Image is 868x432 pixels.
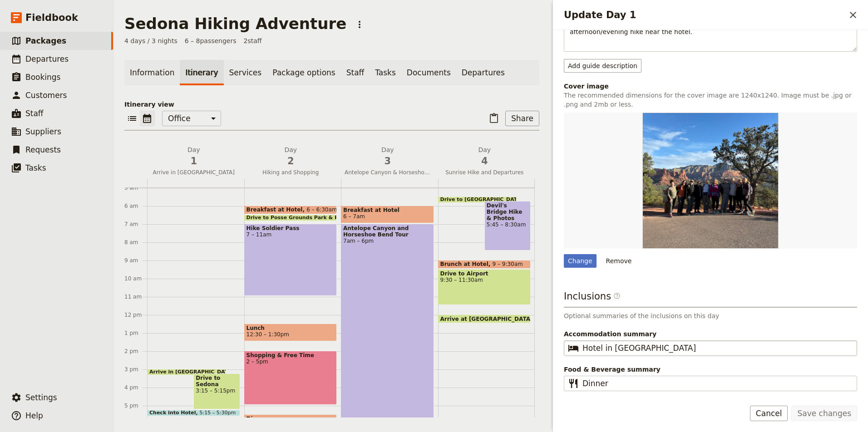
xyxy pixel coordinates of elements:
[247,206,307,213] span: Breakfast at Hotel
[440,197,527,202] span: Drive to [GEOGRAPHIC_DATA]
[564,329,857,339] span: Accommodation summary
[345,145,431,168] h2: Day
[442,154,528,168] span: 4
[124,100,539,109] p: Itinerary view
[564,365,857,374] span: Food & Beverage summary
[124,348,147,355] div: 2 pm
[25,11,78,25] span: Fieldbook
[124,15,346,33] h1: Sedona Hiking Adventure
[343,238,432,244] span: 7am – 6pm
[185,36,237,45] span: 6 – 8 passengers
[244,169,338,176] span: Hiking and Shopping
[352,17,367,32] button: Actions
[568,378,579,389] span: ​
[196,375,237,388] span: Drive to Sedona
[25,145,61,154] span: Requests
[613,292,621,299] span: ​
[791,406,857,421] button: Save changes
[438,196,517,203] div: Drive to [GEOGRAPHIC_DATA]
[180,60,223,85] a: Itinerary
[247,225,335,231] span: Hike Soldier Pass
[124,366,147,373] div: 3 pm
[149,410,200,416] span: Check into Hotel
[642,113,779,249] img: https://d33jgr8dhgav85.cloudfront.net/673c6f11f7e6890d2a376b95/6862acfd645de0b309da792c?Expires=1...
[247,416,335,422] span: Dinner
[247,231,335,238] span: 7 – 11am
[124,111,140,126] button: List view
[124,184,147,191] div: 5 am
[151,154,237,168] span: 1
[564,311,857,320] p: Optional summaries of the inclusions on this day
[401,60,456,85] a: Documents
[247,215,351,221] span: Drive to Posse Grounds Park & Ride
[564,254,597,268] div: Change
[147,369,226,375] div: Arrive in [GEOGRAPHIC_DATA]
[244,351,337,405] div: Shopping & Free Time2 – 5pm
[124,384,147,391] div: 4 pm
[582,343,851,353] input: Accommodation summary​
[484,201,531,250] div: Devil's Bridge Hike & Photos5:45 – 8:30am
[124,311,147,319] div: 12 pm
[341,169,434,176] span: Antelope Canyon & Horseshoe Bend
[247,352,335,358] span: Shopping & Free Time
[438,260,531,269] div: Brunch at Hotel9 – 9:30am
[124,275,147,282] div: 10 am
[25,109,44,118] span: Staff
[25,163,46,172] span: Tasks
[244,215,337,221] div: Drive to Posse Grounds Park & Ride
[247,358,335,365] span: 2 – 5pm
[487,221,528,228] span: 5:45 – 8:30am
[486,111,502,126] button: Paste itinerary item
[370,60,401,85] a: Tasks
[151,145,237,168] h2: Day
[248,154,334,168] span: 2
[244,206,337,214] div: Breakfast at Hotel6 – 6:30am
[247,325,335,331] span: Lunch
[341,145,438,179] button: Day3Antelope Canyon & Horseshoe Bend
[247,331,289,338] span: 12:30 – 1:30pm
[244,145,341,179] button: Day2Hiking and Shopping
[438,269,531,305] div: Drive to Airport9:30 – 11:30am
[124,329,147,337] div: 1 pm
[306,206,337,213] span: 6 – 6:30am
[440,261,493,267] span: Brunch at Hotel
[193,373,240,409] div: Drive to Sedona3:15 – 5:15pm
[149,369,237,375] span: Arrive in [GEOGRAPHIC_DATA]
[25,393,57,402] span: Settings
[244,36,262,45] span: 2 staff
[341,206,434,223] div: Breakfast at Hotel6 – 7am
[845,7,861,23] button: Close drawer
[440,270,529,277] span: Drive to Airport
[124,221,147,228] div: 7 am
[244,414,337,432] div: Dinner5:30 – 6:30pm
[25,73,60,82] span: Bookings
[25,411,43,420] span: Help
[750,406,788,421] button: Cancel
[25,54,69,64] span: Departures
[124,202,147,210] div: 6 am
[438,145,535,179] button: Day4Sunrise Hike and Departures
[200,410,236,416] span: 5:15 – 5:30pm
[564,82,857,91] div: Cover image
[343,225,432,238] span: Antelope Canyon and Horseshoe Bend Tour
[25,36,66,45] span: Packages
[147,145,244,179] button: Day1Arrive in [GEOGRAPHIC_DATA]
[564,91,857,109] p: The recommended dimensions for the cover image are 1240x1240. Image must be .jpg or .png and 2mb ...
[613,292,621,303] span: ​
[568,343,579,353] span: ​
[564,8,845,22] h2: Update Day 1
[140,111,155,126] button: Calendar view
[244,324,337,341] div: Lunch12:30 – 1:30pm
[147,410,240,416] div: Check into Hotel5:15 – 5:30pm
[224,60,267,85] a: Services
[438,314,531,323] div: Arrive at [GEOGRAPHIC_DATA]
[341,224,434,423] div: Antelope Canyon and Horseshoe Bend Tour7am – 6pm
[124,60,180,85] a: Information
[25,127,61,136] span: Suppliers
[267,60,340,85] a: Package options
[440,316,537,322] span: Arrive at [GEOGRAPHIC_DATA]
[582,378,851,389] input: Food & Beverage summary​
[487,202,528,221] span: Devil's Bridge Hike & Photos
[345,154,431,168] span: 3
[564,290,857,308] h3: Inclusions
